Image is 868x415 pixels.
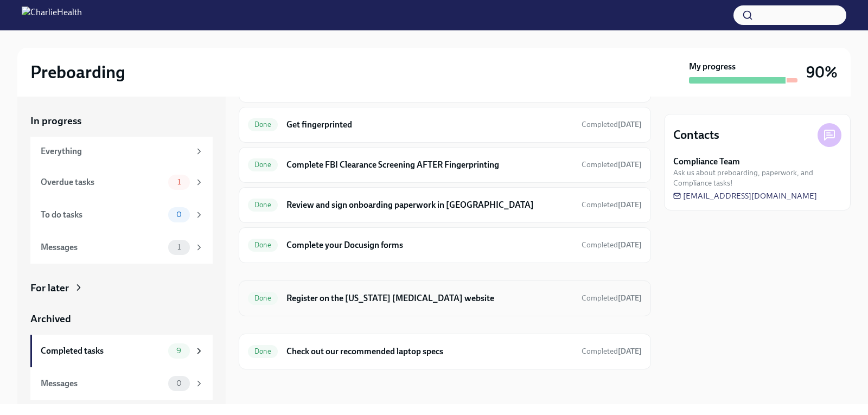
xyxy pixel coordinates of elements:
[582,293,642,303] span: Completed
[248,156,642,174] a: DoneComplete FBI Clearance Screening AFTER FingerprintingCompleted[DATE]
[286,159,573,171] h6: Complete FBI Clearance Screening AFTER Fingerprinting
[618,293,642,303] strong: [DATE]
[618,160,642,169] strong: [DATE]
[30,281,213,295] a: For later
[41,378,164,390] div: Messages
[22,7,82,24] img: CharlieHealth
[582,293,642,303] span: September 10th, 2025 09:07
[689,61,736,73] strong: My progress
[30,367,213,400] a: Messages0
[673,156,740,168] strong: Compliance Team
[582,200,642,209] span: Completed
[806,62,838,82] h3: 90%
[30,312,213,326] a: Archived
[286,119,573,131] h6: Get fingerprinted
[248,120,278,129] span: Done
[248,196,642,214] a: DoneReview and sign onboarding paperwork in [GEOGRAPHIC_DATA]Completed[DATE]
[30,281,69,295] div: For later
[673,190,817,201] a: [EMAIL_ADDRESS][DOMAIN_NAME]
[582,159,642,170] span: September 11th, 2025 12:11
[582,347,642,356] span: Completed
[41,176,164,188] div: Overdue tasks
[248,347,278,355] span: Done
[582,240,642,250] span: September 9th, 2025 08:49
[673,168,841,188] span: Ask us about preboarding, paperwork, and Compliance tasks!
[30,114,213,128] a: In progress
[248,241,278,249] span: Done
[582,240,642,250] span: Completed
[170,379,188,387] span: 0
[248,161,278,169] span: Done
[618,120,642,129] strong: [DATE]
[248,237,642,254] a: DoneComplete your Docusign formsCompleted[DATE]
[248,290,642,307] a: DoneRegister on the [US_STATE] [MEDICAL_DATA] websiteCompleted[DATE]
[30,137,213,166] a: Everything
[582,119,642,130] span: September 11th, 2025 12:10
[286,346,573,357] h6: Check out our recommended laptop specs
[618,347,642,356] strong: [DATE]
[170,210,188,219] span: 0
[248,343,642,360] a: DoneCheck out our recommended laptop specsCompleted[DATE]
[286,292,573,304] h6: Register on the [US_STATE] [MEDICAL_DATA] website
[30,166,213,199] a: Overdue tasks1
[41,209,164,221] div: To do tasks
[30,335,213,367] a: Completed tasks9
[30,231,213,264] a: Messages1
[41,145,190,157] div: Everything
[248,116,642,133] a: DoneGet fingerprintedCompleted[DATE]
[41,345,164,357] div: Completed tasks
[582,200,642,210] span: September 10th, 2025 09:20
[582,160,642,169] span: Completed
[673,127,719,143] h4: Contacts
[170,347,188,355] span: 9
[248,294,278,302] span: Done
[248,201,278,209] span: Done
[41,241,164,253] div: Messages
[618,200,642,209] strong: [DATE]
[286,199,573,211] h6: Review and sign onboarding paperwork in [GEOGRAPHIC_DATA]
[286,239,573,251] h6: Complete your Docusign forms
[30,199,213,231] a: To do tasks0
[582,120,642,129] span: Completed
[171,243,187,251] span: 1
[30,61,125,83] h2: Preboarding
[171,178,187,186] span: 1
[582,346,642,356] span: September 10th, 2025 09:28
[618,240,642,250] strong: [DATE]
